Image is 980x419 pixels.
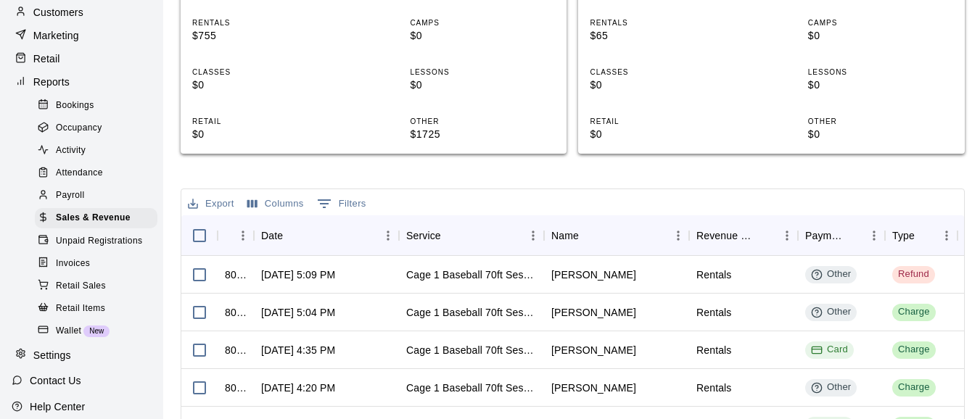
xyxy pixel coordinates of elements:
[898,343,930,357] div: Charge
[892,215,915,256] div: Type
[30,373,81,388] p: Contact Us
[811,343,848,357] div: Card
[579,225,599,246] button: Sort
[261,267,335,282] div: Sep 9, 2025, 5:09 PM
[254,215,399,256] div: Date
[696,267,732,282] div: Rentals
[192,78,337,93] p: $0
[56,211,131,225] span: Sales & Revenue
[192,127,337,142] p: $0
[410,17,555,28] p: CAMPS
[35,297,163,320] a: Retail Items
[406,343,537,357] div: Cage 1 Baseball 70ft Session
[808,78,953,93] p: $0
[35,321,157,341] div: WalletNew
[56,324,81,339] span: Wallet
[35,163,157,183] div: Attendance
[35,276,157,296] div: Retail Sales
[441,225,461,246] button: Sort
[35,207,163,230] a: Sales & Revenue
[56,99,94,113] span: Bookings
[12,25,152,46] a: Marketing
[689,215,798,256] div: Revenue Category
[410,28,555,43] p: $0
[35,186,157,206] div: Payroll
[35,231,157,252] div: Unpaid Registrations
[283,225,303,246] button: Sort
[232,225,254,246] button: Menu
[406,215,441,256] div: Service
[808,67,953,78] p: LESSONS
[225,267,247,282] div: 807808
[12,344,152,366] a: Settings
[406,381,537,395] div: Cage 1 Baseball 70ft Session
[56,188,84,203] span: Payroll
[261,215,283,256] div: Date
[12,71,152,93] a: Reports
[261,305,335,320] div: Sep 9, 2025, 5:04 PM
[33,75,70,89] p: Reports
[811,305,851,319] div: Other
[33,348,71,362] p: Settings
[56,234,142,249] span: Unpaid Registrations
[35,140,163,162] a: Activity
[35,230,163,252] a: Unpaid Registrations
[225,343,247,357] div: 807718
[192,28,337,43] p: $755
[35,118,157,138] div: Occupancy
[12,1,152,23] a: Customers
[33,51,60,66] p: Retail
[898,381,930,394] div: Charge
[83,327,110,335] span: New
[192,67,337,78] p: CLASSES
[863,225,885,246] button: Menu
[35,185,163,207] a: Payroll
[35,117,163,139] a: Occupancy
[551,267,636,282] div: Manny Cruz
[667,225,689,246] button: Menu
[551,215,579,256] div: Name
[410,127,555,142] p: $1725
[756,225,776,246] button: Sort
[56,166,103,181] span: Attendance
[805,215,843,256] div: Payment Method
[798,215,885,256] div: Payment Method
[35,299,157,319] div: Retail Items
[590,127,735,142] p: $0
[522,225,544,246] button: Menu
[590,78,735,93] p: $0
[225,381,247,395] div: 807683
[244,193,308,215] button: Select columns
[377,225,399,246] button: Menu
[590,28,735,43] p: $65
[811,381,851,394] div: Other
[696,381,732,395] div: Rentals
[843,225,863,246] button: Sort
[30,399,85,414] p: Help Center
[56,302,105,316] span: Retail Items
[35,162,163,185] a: Attendance
[808,17,953,28] p: CAMPS
[313,192,370,215] button: Show filters
[35,141,157,161] div: Activity
[898,305,930,319] div: Charge
[12,48,152,70] a: Retail
[399,215,544,256] div: Service
[35,320,163,342] a: WalletNew
[33,5,83,20] p: Customers
[410,78,555,93] p: $0
[35,208,157,228] div: Sales & Revenue
[811,267,851,281] div: Other
[898,267,929,281] div: Refund
[696,305,732,320] div: Rentals
[936,225,958,246] button: Menu
[192,17,337,28] p: RENTALS
[35,252,163,275] a: Invoices
[915,225,935,246] button: Sort
[56,279,106,294] span: Retail Sales
[776,225,798,246] button: Menu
